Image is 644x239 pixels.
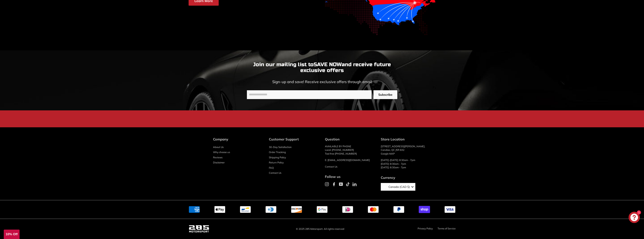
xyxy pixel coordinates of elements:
[381,158,431,169] p: [DATE]-[DATE]: 8:30am - 7pm [DATE]: 8:30am - 7pm [DATE]: 8:30am - 7pm
[314,61,342,68] strong: SAVE NOW
[419,206,430,213] img: shopify_pay
[381,183,415,191] button: Canada (CAD $)
[269,137,319,142] div: Customer Support
[368,206,379,213] img: master
[189,206,200,213] img: american_express
[325,145,375,156] p: AVAILABLE BY PHONE Local: [PHONE_NUMBER] Tool free [PHONE_NUMBER]
[247,62,397,73] p: Join our mailing list to and receive future exclusive offers
[269,150,286,155] a: Order Tracking
[6,232,17,236] span: 10% Off
[213,150,230,155] a: Why choose us
[325,174,375,179] div: Follow us
[247,79,397,85] p: Sign-up and save! Receive exclusive offers through email
[240,206,251,213] img: bancontact
[316,206,328,213] img: google_pay
[438,227,456,230] a: Terms of Service
[269,165,274,171] a: FAQ
[444,206,456,213] img: visa
[269,155,286,160] a: Shipping Policy
[381,137,431,142] div: Store Location
[325,137,375,142] div: Question
[418,227,433,230] a: Privacy Policy
[381,175,415,180] div: Currency
[381,145,431,156] p: [STREET_ADDRESS][PERSON_NAME], Candiac, QC J5R 6X2
[393,206,404,213] img: paypal
[4,230,20,239] div: 10% Off
[213,155,222,160] a: Reviews
[378,93,392,97] span: Subscribe
[213,160,225,165] a: Disclaimer
[213,137,263,142] div: Company
[189,225,209,233] img: 285 Motorsport
[381,152,395,155] a: Google MAP
[296,227,348,231] span: © 2025 285 Motorsport. All rights reserved
[269,160,284,165] a: Return Policy
[265,206,277,213] img: diners_club
[373,90,397,99] button: Subscribe
[269,145,292,150] a: 30-Day Satisfaction
[291,206,302,213] img: discover
[627,212,641,224] inbox-online-store-chat: Shopify online store chat
[269,170,281,176] a: Contact Us
[325,165,337,168] a: Contact Us
[325,158,375,162] p: E: [EMAIL_ADDRESS][DOMAIN_NAME]
[214,206,225,213] img: apple_pay
[387,185,410,189] span: Canada (CAD $)
[213,145,224,150] a: About Us
[342,206,353,213] img: ideal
